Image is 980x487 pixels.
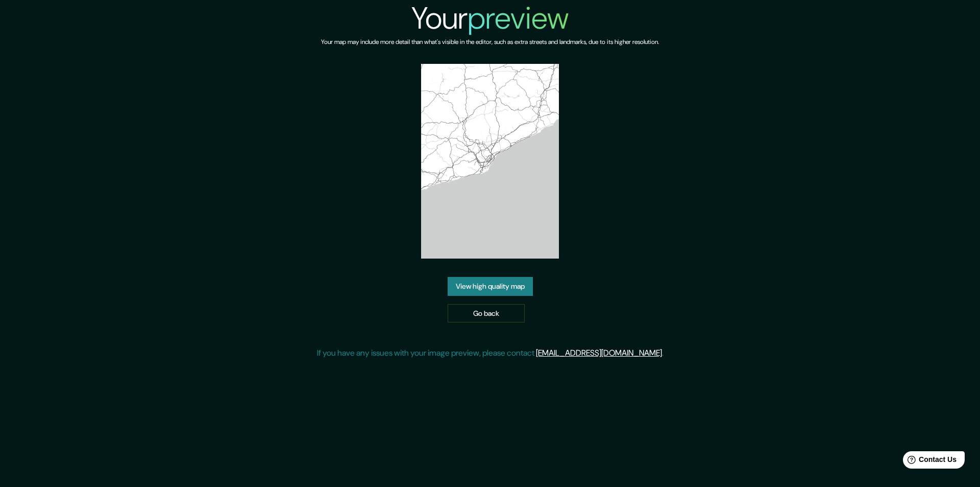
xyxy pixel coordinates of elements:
[889,447,969,476] iframe: Help widget launcher
[448,277,533,296] a: View high quality map
[448,304,525,323] a: Go back
[536,347,662,358] a: [EMAIL_ADDRESS][DOMAIN_NAME]
[317,347,664,359] p: If you have any issues with your image preview, please contact .
[321,37,659,48] h6: Your map may include more detail than what's visible in the editor, such as extra streets and lan...
[421,64,559,259] img: created-map-preview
